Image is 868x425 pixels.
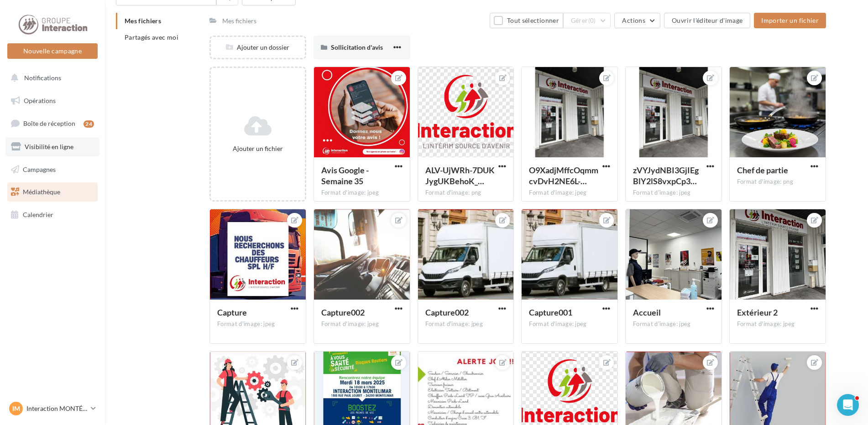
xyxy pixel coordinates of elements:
[5,205,99,224] a: Calendrier
[425,189,507,197] div: Format d'image: png
[25,143,73,150] span: Visibilité en ligne
[217,307,247,317] span: Capture
[737,178,818,186] div: Format d'image: png
[217,320,298,328] div: Format d'image: jpeg
[321,165,369,186] span: Avis Google - Semaine 35
[529,165,598,186] span: O9XadjMffcOqmmcvDvH2NE6L-vgITugIG1nYWlRRza4O55_vFzMvkzAr8OYlduMJEn9piRMF0k8ymIG_BA=s0
[321,307,365,317] span: Capture002
[23,165,56,173] span: Campagnes
[7,43,98,59] button: Nouvelle campagne
[23,188,60,196] span: Médiathèque
[5,182,99,202] a: Médiathèque
[5,114,99,133] a: Boîte de réception24
[425,165,495,186] span: ALV-UjWRh-7DUKJygUKBehoK_RDvO_8n3d3AFc2lOobTA6p-pugQvZKa
[563,13,611,28] button: Gérer(0)
[23,119,75,127] span: Boîte de réception
[321,189,403,197] div: Format d'image: jpeg
[754,13,826,28] button: Importer un fichier
[425,307,469,317] span: Capture002
[222,16,256,26] div: Mes fichiers
[425,320,507,328] div: Format d'image: jpeg
[761,16,819,24] span: Importer un fichier
[588,17,596,24] span: (0)
[5,160,99,179] a: Campagnes
[125,33,178,41] span: Partagés avec moi
[5,91,99,110] a: Opérations
[7,400,98,417] a: IM Interaction MONTÉLIMAR
[125,17,161,25] span: Mes fichiers
[633,307,661,317] span: Accueil
[24,74,61,82] span: Notifications
[737,307,778,317] span: Extérieur 2
[24,97,56,104] span: Opérations
[633,189,714,197] div: Format d'image: jpeg
[84,120,94,128] div: 24
[622,16,645,24] span: Actions
[737,165,788,175] span: Chef de partie
[614,13,660,28] button: Actions
[321,320,403,328] div: Format d'image: jpeg
[214,144,301,153] div: Ajouter un fichier
[26,404,87,413] p: Interaction MONTÉLIMAR
[837,394,859,416] iframe: Intercom live chat
[529,307,572,317] span: Capture001
[5,68,96,88] button: Notifications
[211,43,305,52] div: Ajouter un dossier
[529,320,610,328] div: Format d'image: jpeg
[12,404,20,413] span: IM
[490,13,563,28] button: Tout sélectionner
[331,43,383,51] span: Sollicitation d'avis
[633,320,714,328] div: Format d'image: jpeg
[5,137,99,156] a: Visibilité en ligne
[529,189,610,197] div: Format d'image: jpeg
[23,211,53,218] span: Calendrier
[737,320,818,328] div: Format d'image: jpeg
[664,13,750,28] button: Ouvrir l'éditeur d'image
[633,165,699,186] span: zVYJydNBI3GjIEgBlY2lS8vxpCp33f01BCfRYYuRmD0yKi_4jPi7DtT7LWEO2uWgdPmVKz7WClXayG2mMQ=s0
